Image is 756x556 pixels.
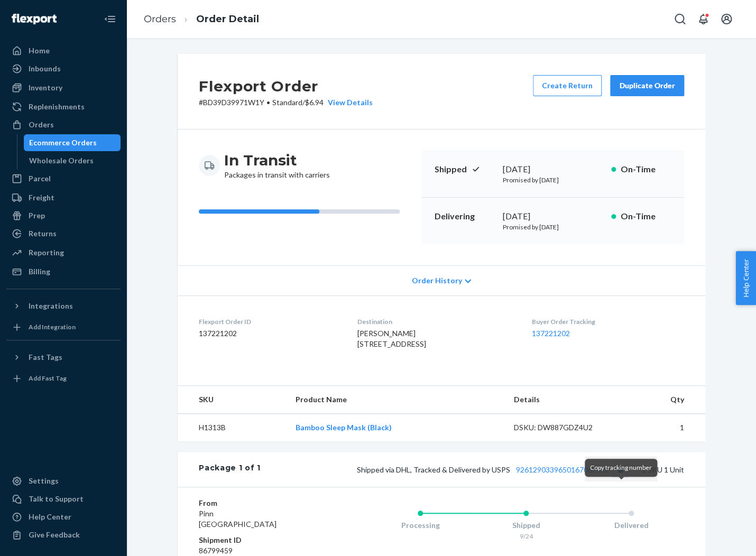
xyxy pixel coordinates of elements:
dd: 86799459 [199,545,325,556]
a: Settings [6,472,121,489]
div: Parcel [29,173,51,184]
button: Close Navigation [99,8,121,30]
a: Prep [6,207,121,224]
button: Help Center [735,251,756,305]
button: Give Feedback [6,526,121,543]
td: H1313B [178,414,287,442]
a: Talk to Support [6,490,121,507]
button: Fast Tags [6,349,121,366]
dt: Shipment ID [199,535,325,545]
a: Parcel [6,170,121,187]
div: Settings [29,476,59,486]
div: Talk to Support [29,494,84,504]
div: Integrations [29,301,73,311]
div: Returns [29,228,57,239]
a: Add Fast Tag [6,370,121,387]
div: Delivered [578,520,684,531]
a: Orders [144,13,176,25]
button: Open notifications [693,8,714,30]
a: Inbounds [6,60,121,77]
dt: From [199,498,325,508]
button: Create Return [533,75,602,96]
button: Duplicate Order [610,75,684,96]
div: 9/24 [473,532,579,541]
span: Order History [412,275,462,286]
p: Delivering [434,210,494,223]
p: On-Time [620,163,671,175]
a: Freight [6,189,121,206]
div: Prep [29,210,45,221]
div: Inventory [29,82,62,93]
a: 9261290339650167062432 [516,465,609,474]
td: 1 [622,414,705,442]
button: View Details [324,97,373,108]
div: Add Fast Tag [29,374,67,383]
span: Shipped via DHL, Tracked & Delivered by USPS [357,465,627,474]
div: Fast Tags [29,352,62,363]
a: Wholesale Orders [24,152,121,169]
img: Flexport logo [12,14,57,24]
dd: 137221202 [199,328,340,339]
div: Reporting [29,247,64,258]
a: Add Integration [6,319,121,336]
a: Inventory [6,79,121,96]
p: Shipped [434,163,494,175]
button: Open Search Box [669,8,690,30]
a: Orders [6,116,121,133]
dt: Buyer Order Tracking [532,317,684,326]
th: Product Name [287,386,505,414]
div: Billing [29,266,50,277]
a: Order Detail [196,13,259,25]
div: Give Feedback [29,530,80,540]
span: • [266,98,270,107]
p: Promised by [DATE] [503,223,603,231]
ol: breadcrumbs [135,4,268,35]
span: [PERSON_NAME] [STREET_ADDRESS] [357,329,426,348]
a: Ecommerce Orders [24,134,121,151]
div: [DATE] [503,210,603,223]
div: Wholesale Orders [29,155,94,166]
div: [DATE] [503,163,603,175]
a: Help Center [6,508,121,525]
h2: Flexport Order [199,75,373,97]
span: Pinn [GEOGRAPHIC_DATA] [199,509,276,529]
a: Returns [6,225,121,242]
button: Integrations [6,298,121,314]
span: Standard [272,98,302,107]
div: Packages in transit with carriers [224,151,330,180]
a: 137221202 [532,329,570,338]
dt: Flexport Order ID [199,317,340,326]
div: DSKU: DW887GDZ4U2 [514,422,613,433]
dt: Destination [357,317,514,326]
h3: In Transit [224,151,330,170]
div: 1 SKU 1 Unit [261,462,684,476]
div: Orders [29,119,54,130]
th: SKU [178,386,287,414]
a: Replenishments [6,98,121,115]
a: Reporting [6,244,121,261]
a: Home [6,42,121,59]
div: Ecommerce Orders [29,137,97,148]
a: Bamboo Sleep Mask (Black) [296,423,392,432]
div: Inbounds [29,63,61,74]
div: Shipped [473,520,579,531]
div: Help Center [29,512,71,522]
p: # BD39D39971W1Y / $6.94 [199,97,373,108]
div: Freight [29,192,54,203]
p: Promised by [DATE] [503,175,603,184]
div: Processing [367,520,473,531]
span: Copy tracking number [590,464,652,471]
div: Home [29,45,50,56]
div: Add Integration [29,322,76,331]
p: On-Time [620,210,671,223]
div: Replenishments [29,101,85,112]
a: Billing [6,263,121,280]
div: Package 1 of 1 [199,462,261,476]
div: Duplicate Order [619,80,675,91]
button: Open account menu [716,8,737,30]
th: Details [505,386,622,414]
th: Qty [622,386,705,414]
